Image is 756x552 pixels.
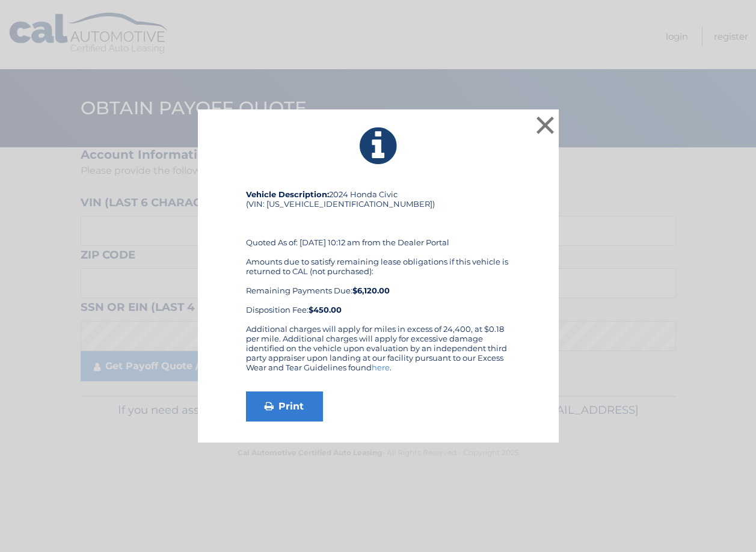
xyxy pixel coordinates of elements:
[246,189,329,199] strong: Vehicle Description:
[372,363,390,372] a: here
[246,189,511,324] div: 2024 Honda Civic (VIN: [US_VEHICLE_IDENTIFICATION_NUMBER]) Quoted As of: [DATE] 10:12 am from the...
[309,305,342,314] strong: $450.00
[246,324,511,382] div: Additional charges will apply for miles in excess of 24,400, at $0.18 per mile. Additional charge...
[352,286,390,295] b: $6,120.00
[246,391,323,422] a: Print
[533,113,558,137] button: ×
[246,257,511,314] div: Amounts due to satisfy remaining lease obligations if this vehicle is returned to CAL (not purcha...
